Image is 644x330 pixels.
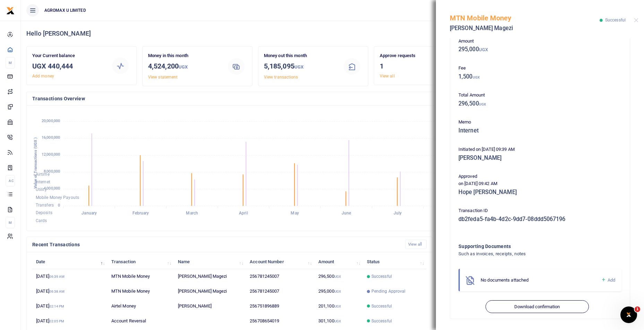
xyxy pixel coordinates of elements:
[148,52,221,59] p: Money in this month
[108,269,174,284] td: MTN Mobile Money
[315,299,363,314] td: 201,100
[315,314,363,329] td: 301,100
[380,74,395,79] a: View all
[458,119,621,126] p: Memo
[635,306,640,312] span: 1
[315,269,363,284] td: 296,500
[264,61,336,72] h3: 5,185,095
[458,146,621,153] p: Initiated on [DATE] 09:39 AM
[49,304,65,308] small: 02:14 PM
[634,18,638,22] button: Close
[108,254,174,269] th: Transaction: activate to sort column ascending
[405,240,427,249] a: View all
[371,273,392,279] span: Successful
[42,119,60,123] tspan: 20,000,000
[239,211,248,216] tspan: April
[186,211,198,216] tspan: March
[108,299,174,314] td: Airtel Money
[371,318,392,324] span: Successful
[246,314,315,329] td: 256708654019
[174,269,246,284] td: [PERSON_NAME] Magezi
[44,169,60,174] tspan: 8,000,000
[315,284,363,299] td: 295,000
[58,203,60,208] tspan: 0
[486,300,589,313] button: Download confirmation
[334,290,341,293] small: UGX
[148,75,178,80] a: View statement
[42,7,89,13] span: AGROMAX U LIMITED
[479,47,488,52] small: UGX
[363,254,427,269] th: Status: activate to sort column ascending
[6,57,15,68] li: M
[33,137,38,189] text: Value of Transactions (UGX )
[458,189,621,196] h5: Hope [PERSON_NAME]
[132,211,149,216] tspan: February
[264,52,336,59] p: Money out this month
[174,254,246,269] th: Name: activate to sort column ascending
[108,314,174,329] td: Account Reversal
[81,211,97,216] tspan: January
[458,65,621,72] p: Fee
[294,64,303,70] small: UGX
[26,30,638,37] h4: Hello [PERSON_NAME]
[36,172,50,177] span: Airtime
[334,275,341,278] small: UGX
[108,284,174,299] td: MTN Mobile Money
[44,186,60,191] tspan: 4,000,000
[605,18,626,22] span: Successful
[32,74,54,79] a: Add money
[458,100,621,107] h5: 296,500
[371,303,392,309] span: Successful
[246,254,315,269] th: Account Number: activate to sort column ascending
[49,275,65,278] small: 06:39 AM
[148,61,221,72] h3: 4,524,200
[32,299,108,314] td: [DATE]
[458,155,621,162] h5: [PERSON_NAME]
[458,73,621,80] h5: 1,500
[32,52,105,59] p: Your Current balance
[174,284,246,299] td: [PERSON_NAME] Magezi
[315,254,363,269] th: Amount: activate to sort column ascending
[458,207,621,214] p: Transaction ID
[32,95,478,102] h4: Transactions Overview
[32,241,400,248] h4: Recent Transactions
[380,61,452,71] h3: 1
[394,211,402,216] tspan: July
[42,136,60,140] tspan: 16,000,000
[174,299,246,314] td: [PERSON_NAME]
[450,25,600,32] h5: [PERSON_NAME] Magezi
[32,269,108,284] td: [DATE]
[458,250,593,258] h4: Such as invoices, receipts, notes
[371,288,406,294] span: Pending Approval
[479,102,486,106] small: UGX
[36,211,52,216] span: Deposits
[608,277,615,283] span: Add
[481,277,529,283] span: No documents attached
[6,217,15,228] li: M
[32,284,108,299] td: [DATE]
[291,211,299,216] tspan: May
[458,92,621,99] p: Total Amount
[6,7,15,15] img: logo-small
[246,299,315,314] td: 256751896889
[49,319,65,323] small: 02:05 PM
[179,64,188,70] small: UGX
[458,38,621,45] p: Amount
[6,175,15,186] li: Ac
[334,319,341,323] small: UGX
[32,314,108,329] td: [DATE]
[342,211,351,216] tspan: June
[458,242,593,250] h4: Supporting Documents
[450,14,600,22] h5: MTN Mobile Money
[32,254,108,269] th: Date: activate to sort column descending
[36,180,50,184] span: Internet
[601,276,615,284] a: Add
[6,8,15,13] a: logo-small logo-large logo-large
[380,52,452,59] p: Approve requests
[620,306,637,323] iframe: Intercom live chat
[473,75,480,79] small: UGX
[49,290,65,293] small: 06:38 AM
[42,153,60,157] tspan: 12,000,000
[36,218,47,223] span: Cards
[246,284,315,299] td: 256781245007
